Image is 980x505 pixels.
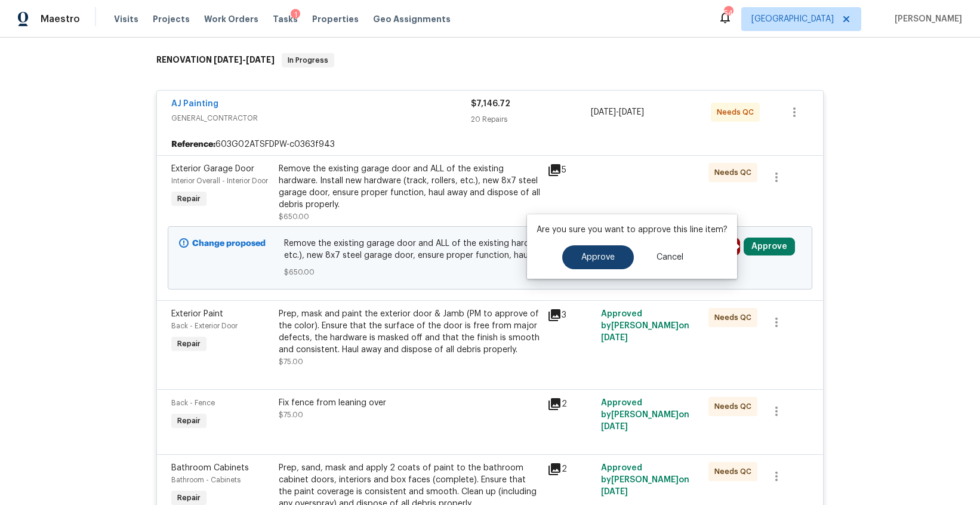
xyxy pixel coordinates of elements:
div: Fix fence from leaning over [279,397,540,409]
span: Bathroom - Cabinets [171,476,241,484]
span: Exterior Paint [171,310,223,318]
div: 5 [547,163,594,177]
span: Approved by [PERSON_NAME] on [601,399,689,431]
b: Change proposed [192,239,266,248]
span: $650.00 [284,266,697,278]
span: Approved by [PERSON_NAME] on [601,464,689,496]
span: $7,146.72 [471,100,510,108]
span: [DATE] [601,488,628,496]
span: Repair [172,193,205,205]
span: [DATE] [591,108,616,116]
span: Needs QC [714,401,756,412]
div: Remove the existing garage door and ALL of the existing hardware. Install new hardware (track, ro... [279,163,540,211]
div: Prep, mask and paint the exterior door & Jamb (PM to approve of the color). Ensure that the surfa... [279,308,540,356]
span: Projects [153,13,190,25]
span: Work Orders [204,13,258,25]
div: 3 [547,308,594,322]
span: [PERSON_NAME] [890,13,962,25]
span: - [214,56,275,64]
span: Back - Fence [171,399,215,407]
span: Repair [172,492,205,504]
span: [DATE] [619,108,644,116]
div: 603G02ATSFDPW-c0363f943 [157,134,823,155]
p: Are you sure you want to approve this line item? [537,224,728,236]
span: Cancel [657,253,683,262]
div: 20 Repairs [471,113,591,125]
span: Needs QC [714,312,756,324]
span: Exterior Garage Door [171,165,254,173]
span: Approve [581,253,615,262]
span: $75.00 [279,411,303,418]
div: 2 [547,397,594,411]
span: [GEOGRAPHIC_DATA] [751,13,834,25]
button: Cancel [637,245,702,269]
span: GENERAL_CONTRACTOR [171,112,471,124]
span: Visits [114,13,138,25]
button: Approve [562,245,634,269]
span: Repair [172,415,205,427]
span: [DATE] [214,56,242,64]
div: RENOVATION [DATE]-[DATE]In Progress [153,41,827,79]
span: Needs QC [717,106,759,118]
span: Approved by [PERSON_NAME] on [601,310,689,342]
span: Maestro [41,13,80,25]
span: Repair [172,338,205,350]
span: Needs QC [714,167,756,178]
span: Remove the existing garage door and ALL of the existing hardware. Install new hardware (track, ro... [284,238,697,261]
span: Interior Overall - Interior Door [171,177,268,184]
span: $75.00 [279,358,303,365]
span: [DATE] [246,56,275,64]
div: 54 [724,7,732,19]
span: [DATE] [601,334,628,342]
b: Reference: [171,138,215,150]
span: In Progress [283,54,333,66]
span: [DATE] [601,423,628,431]
span: - [591,106,644,118]
span: Properties [312,13,359,25]
div: 2 [547,462,594,476]
div: 1 [291,9,300,21]
span: Bathroom Cabinets [171,464,249,472]
span: $650.00 [279,213,309,220]
a: AJ Painting [171,100,218,108]
h6: RENOVATION [156,53,275,67]
span: Tasks [273,15,298,23]
span: Back - Exterior Door [171,322,238,330]
span: Geo Assignments [373,13,451,25]
button: Approve [744,238,795,255]
span: Needs QC [714,466,756,478]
